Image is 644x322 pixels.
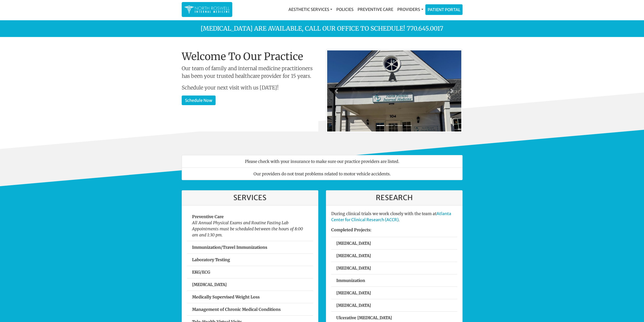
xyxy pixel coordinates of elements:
[336,303,371,308] strong: [MEDICAL_DATA]
[182,84,318,91] p: Schedule your next visit with us [DATE]!
[182,167,463,180] li: Our providers do not treat problems related to motor vehicle accidents.
[331,211,451,222] a: Atlanta Center for Clinical Research (ACCR)
[182,50,318,63] h1: Welcome To Our Practice
[184,5,230,14] img: North Roswell Internal Medicine
[192,245,267,250] strong: Immunization/Travel Immunizations
[336,266,371,271] strong: [MEDICAL_DATA]
[182,155,463,168] li: Please check with your insurance to make sure our practice providers are listed.
[331,211,457,223] p: During clinical trials we work closely with the team at .
[182,96,216,105] a: Schedule Now
[331,227,371,232] strong: Completed Projects:
[286,4,334,14] a: Aesthetic Services
[182,65,318,80] p: Our team of family and internal medicine practitioners has been your trusted healthcare provider ...
[192,282,227,287] strong: [MEDICAL_DATA]
[334,4,356,14] a: Policies
[336,315,392,320] strong: Ulcerative [MEDICAL_DATA]
[187,194,313,202] h3: Services
[356,4,395,14] a: Preventive Care
[192,307,281,312] strong: Management of Chronic Medical Conditions
[395,4,425,14] a: Providers
[336,290,371,295] strong: [MEDICAL_DATA]
[336,241,371,246] strong: [MEDICAL_DATA]
[192,220,303,237] em: All Annual Physical Exams and Routine Fasting Lab Appointments must be scheduled between the hour...
[336,278,365,283] strong: Immunization
[192,294,260,299] strong: Medically Supervised Weight Loss
[178,24,466,33] p: [MEDICAL_DATA] are available, call our office to schedule! 770.645.0017
[192,214,224,219] strong: Preventive Care
[331,194,457,202] h3: Research
[426,5,462,15] a: Patient Portal
[192,257,230,262] strong: Laboratory Testing
[336,253,371,258] strong: [MEDICAL_DATA]
[192,270,210,275] strong: EKG/ECG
